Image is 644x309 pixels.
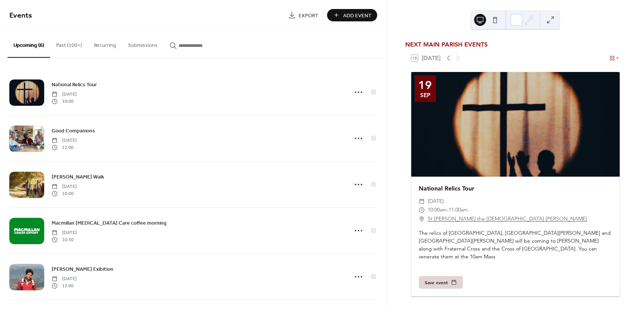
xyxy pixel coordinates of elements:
button: Past (100+) [50,30,88,57]
span: 10:00am [428,205,447,214]
span: 11:00am [449,205,468,214]
div: The relics of [GEOGRAPHIC_DATA], [GEOGRAPHIC_DATA][PERSON_NAME] and [GEOGRAPHIC_DATA][PERSON_NAME... [411,229,620,261]
div: 19 [418,79,432,91]
span: Export [299,12,318,19]
div: ​ [419,205,425,214]
a: Good Companions [52,126,95,135]
a: [PERSON_NAME] Walk [52,172,104,181]
span: Good Companions [52,127,95,135]
a: St [PERSON_NAME] the [DEMOGRAPHIC_DATA] [PERSON_NAME] [428,214,587,223]
span: [DATE] [52,183,77,190]
span: [DATE] [52,276,77,282]
span: [DATE] [428,197,444,206]
span: Macmillan [MEDICAL_DATA] Care coffee morning [52,219,167,227]
div: NEXT MAIN PARISH EVENTS [405,40,626,49]
div: National Relics Tour [411,184,620,193]
span: 12:00 [52,144,77,151]
span: Events [9,8,32,23]
div: ​ [419,214,425,223]
button: Save event [419,276,463,289]
span: [DATE] [52,137,77,144]
a: Macmillan [MEDICAL_DATA] Care coffee morning [52,219,167,227]
span: [PERSON_NAME] Exibition [52,265,113,273]
span: [DATE] [52,91,77,98]
span: 12:00 [52,282,77,289]
a: Export [283,9,324,21]
a: National Relics Tour [52,80,97,89]
span: 10:00 [52,190,77,197]
button: Submissions [122,30,164,57]
span: [DATE] [52,229,77,236]
span: 10:30 [52,236,77,243]
div: ​ [419,197,425,206]
span: [PERSON_NAME] Walk [52,173,104,181]
button: Upcoming (6) [7,30,50,58]
span: 10:00 [52,98,77,105]
a: [PERSON_NAME] Exibition [52,265,113,273]
button: Add Event [327,9,377,21]
button: Recurring [88,30,122,57]
span: Add Event [343,12,372,19]
span: - [447,205,449,214]
span: National Relics Tour [52,81,97,89]
div: Sep [420,92,430,98]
